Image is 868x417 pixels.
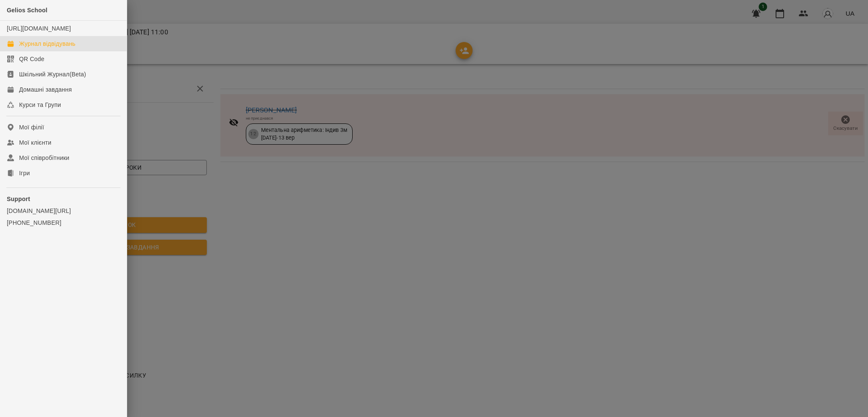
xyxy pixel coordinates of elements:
[7,7,47,14] span: Gelios School
[19,101,61,109] div: Курси та Групи
[19,154,70,162] div: Мої співробітники
[7,207,120,215] a: [DOMAIN_NAME][URL]
[19,169,30,177] div: Ігри
[19,138,51,147] div: Мої клієнти
[7,218,120,227] a: [PHONE_NUMBER]
[7,195,120,203] p: Support
[19,55,45,63] div: QR Code
[19,70,86,78] div: Шкільний Журнал(Beta)
[19,123,44,132] div: Мої філії
[19,39,75,48] div: Журнал відвідувань
[19,85,72,94] div: Домашні завдання
[7,25,71,32] a: [URL][DOMAIN_NAME]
